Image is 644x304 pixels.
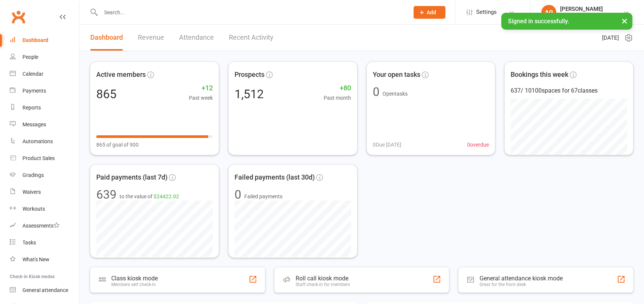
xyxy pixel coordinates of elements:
span: Signed in successfully. [508,18,569,25]
div: 0 [235,189,241,201]
div: Members self check-in [111,282,158,287]
span: +12 [189,83,213,94]
div: What's New [22,256,49,262]
div: General attendance kiosk mode [480,275,563,282]
div: General attendance [22,287,68,293]
a: Workouts [10,201,79,217]
span: 865 of goal of 900 [96,141,139,149]
input: Search... [99,7,404,18]
div: 0 [373,86,380,98]
div: Automations [22,138,53,144]
span: Your open tasks [373,69,420,80]
span: +80 [324,83,351,94]
a: Dashboard [90,25,123,51]
div: 637 / 10100 spaces for 67 classes [511,86,627,96]
div: Gradings [22,172,44,178]
div: 639 [96,189,117,201]
a: Automations [10,133,79,150]
span: Settings [476,4,497,21]
div: Class kiosk mode [111,275,158,282]
div: Great for the front desk [480,282,563,287]
button: Add [414,6,445,19]
a: What's New [10,251,79,268]
div: Reports [22,105,41,111]
div: AG [541,5,556,20]
a: Assessments [10,217,79,234]
a: People [10,49,79,66]
div: Bujutsu Martial Arts Centre [560,12,623,19]
a: Dashboard [10,32,79,49]
div: Waivers [22,189,41,195]
button: × [618,13,631,29]
a: Waivers [10,184,79,201]
div: Staff check-in for members [296,282,350,287]
div: 1,512 [235,88,264,100]
span: to the value of [120,192,179,201]
span: Prospects [235,69,264,80]
div: Messages [22,121,46,127]
a: General attendance kiosk mode [10,282,79,299]
a: Product Sales [10,150,79,167]
div: Product Sales [22,155,55,161]
div: Assessments [22,223,60,229]
span: Bookings this week [511,69,568,80]
div: Roll call kiosk mode [296,275,350,282]
div: Workouts [22,206,45,212]
span: Open tasks [383,91,408,97]
div: [PERSON_NAME] [560,6,623,12]
span: 0 Due [DATE] [373,141,401,149]
span: 0 overdue [467,141,489,149]
a: Revenue [138,25,164,51]
div: 865 [96,88,117,100]
a: Attendance [179,25,214,51]
a: Clubworx [9,7,28,26]
span: Active members [96,69,146,80]
span: Past month [324,94,351,102]
a: Gradings [10,167,79,184]
a: Tasks [10,234,79,251]
a: Reports [10,99,79,116]
div: Calendar [22,71,43,77]
div: Payments [22,88,46,94]
span: $24422.02 [154,193,179,199]
span: Failed payments (last 30d) [235,172,315,183]
span: Failed payments [244,192,282,201]
a: Payments [10,82,79,99]
div: People [22,54,38,60]
div: Tasks [22,240,36,246]
div: Dashboard [22,37,48,43]
a: Calendar [10,66,79,82]
span: Add [427,9,436,15]
span: Past week [189,94,213,102]
span: [DATE] [602,33,619,42]
a: Messages [10,116,79,133]
span: Paid payments (last 7d) [96,172,167,183]
a: Recent Activity [229,25,273,51]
